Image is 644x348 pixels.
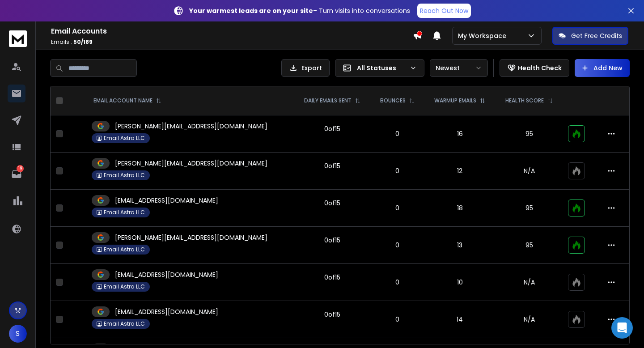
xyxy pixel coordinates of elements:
[501,278,558,287] p: N/A
[324,199,340,208] div: 0 of 15
[93,97,161,104] div: EMAIL ACCOUNT NAME
[571,31,622,40] p: Get Free Credits
[115,233,267,242] p: [PERSON_NAME][EMAIL_ADDRESS][DOMAIN_NAME]
[324,310,340,319] div: 0 of 15
[115,270,218,279] p: [EMAIL_ADDRESS][DOMAIN_NAME]
[17,165,24,172] p: 19
[9,325,27,343] button: S
[434,97,476,104] p: WARMUP EMAILS
[281,59,330,77] button: Export
[424,190,495,227] td: 18
[115,307,218,316] p: [EMAIL_ADDRESS][DOMAIN_NAME]
[611,317,633,339] div: Open Intercom Messenger
[189,6,313,15] strong: Your warmest leads are on your site
[51,26,413,37] h1: Email Accounts
[324,236,340,245] div: 0 of 15
[496,115,563,153] td: 95
[104,246,145,253] p: Email Astra LLC
[376,204,419,212] p: 0
[496,190,563,227] td: 95
[115,196,218,205] p: [EMAIL_ADDRESS][DOMAIN_NAME]
[376,278,419,287] p: 0
[324,273,340,282] div: 0 of 15
[424,301,495,338] td: 14
[552,27,628,45] button: Get Free Credits
[104,172,145,179] p: Email Astra LLC
[417,4,471,18] a: Reach Out Now
[304,97,352,104] p: DAILY EMAILS SENT
[8,165,25,183] a: 19
[500,59,569,77] button: Health Check
[575,59,630,77] button: Add New
[496,227,563,264] td: 95
[115,159,267,168] p: [PERSON_NAME][EMAIL_ADDRESS][DOMAIN_NAME]
[501,166,558,175] p: N/A
[104,135,145,142] p: Email Astra LLC
[424,227,495,264] td: 13
[376,129,419,138] p: 0
[424,153,495,190] td: 12
[424,264,495,301] td: 10
[73,38,93,46] span: 50 / 189
[376,166,419,175] p: 0
[505,97,544,104] p: HEALTH SCORE
[420,6,468,15] p: Reach Out Now
[115,122,267,131] p: [PERSON_NAME][EMAIL_ADDRESS][DOMAIN_NAME]
[189,6,410,15] p: – Turn visits into conversations
[324,124,340,133] div: 0 of 15
[51,38,413,46] p: Emails :
[9,30,27,47] img: logo
[324,161,340,170] div: 0 of 15
[430,59,488,77] button: Newest
[376,315,419,324] p: 0
[376,241,419,250] p: 0
[458,31,510,40] p: My Workspace
[518,64,562,72] p: Health Check
[357,64,406,72] p: All Statuses
[104,320,145,327] p: Email Astra LLC
[104,283,145,290] p: Email Astra LLC
[501,315,558,324] p: N/A
[380,97,406,104] p: BOUNCES
[104,209,145,216] p: Email Astra LLC
[424,115,495,153] td: 16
